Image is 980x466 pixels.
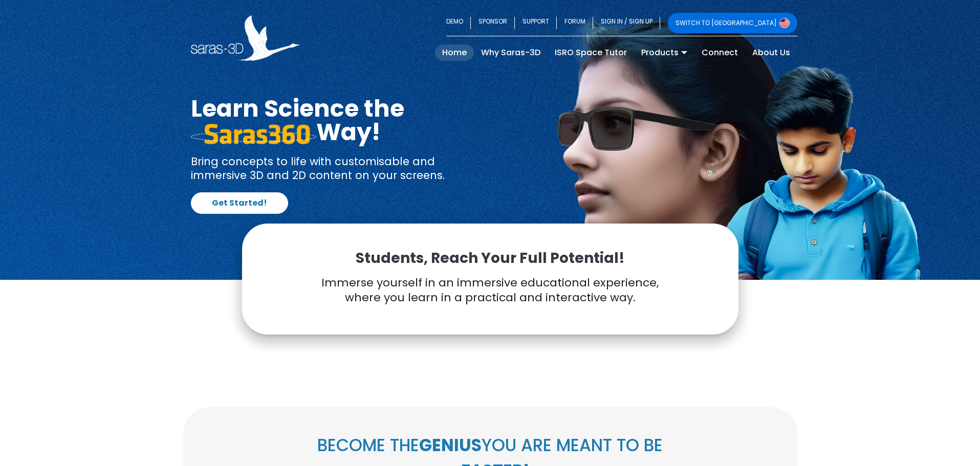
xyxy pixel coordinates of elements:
a: DEMO [446,13,471,33]
a: Why Saras-3D [474,45,548,61]
a: Get Started! [191,192,288,214]
img: saras 360 [191,124,316,144]
a: Connect [694,45,745,61]
a: SPONSOR [471,13,515,33]
a: About Us [745,45,797,61]
a: SUPPORT [515,13,557,33]
a: FORUM [557,13,593,33]
img: Switch to USA [779,18,790,28]
p: Students, Reach Your Full Potential! [268,249,713,268]
a: Products [634,45,694,61]
h1: Learn Science the Way! [191,97,483,144]
b: GENIUS [419,433,482,457]
a: ISRO Space Tutor [548,45,634,61]
p: Bring concepts to life with customisable and immersive 3D and 2D content on your screens. [191,154,483,183]
p: Immerse yourself in an immersive educational experience, where you learn in a practical and inter... [268,276,713,305]
a: SIGN IN / SIGN UP [593,13,660,33]
img: Saras 3D [191,15,300,61]
a: Home [435,45,474,61]
a: SWITCH TO [GEOGRAPHIC_DATA] [668,13,797,33]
